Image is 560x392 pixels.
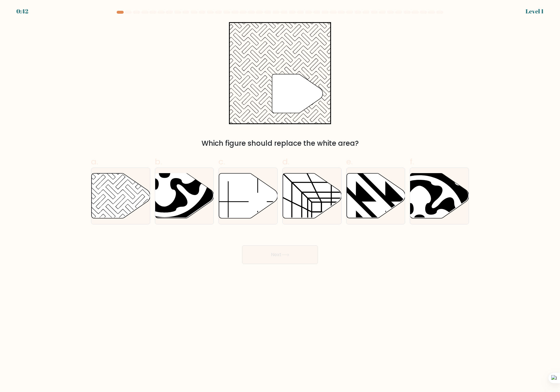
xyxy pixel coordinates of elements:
[94,138,466,149] div: Which figure should replace the white area?
[526,7,544,16] div: Level 1
[16,7,28,16] div: 0:42
[346,156,353,167] span: e.
[218,156,225,167] span: c.
[155,156,162,167] span: b.
[91,156,98,167] span: a.
[272,74,323,113] g: "
[410,156,414,167] span: f.
[242,245,318,264] button: Next
[282,156,289,167] span: d.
